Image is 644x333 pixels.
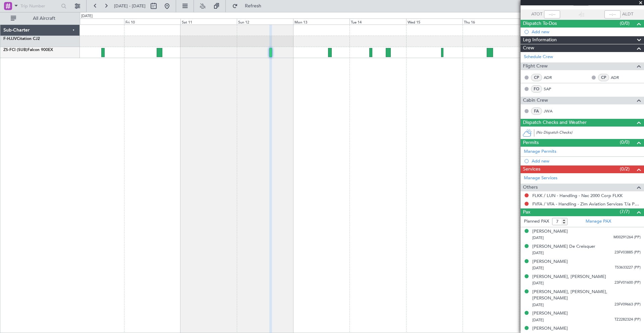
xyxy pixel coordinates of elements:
[532,289,641,302] div: [PERSON_NAME], [PERSON_NAME], [PERSON_NAME]
[523,184,538,191] span: Others
[532,29,641,35] div: Add new
[532,250,544,255] span: [DATE]
[544,75,559,81] a: ADR
[524,175,557,182] a: Manage Services
[7,13,73,24] button: All Aircraft
[544,108,559,114] a: JWA
[3,37,40,41] a: F-HJJVCitation CJ2
[3,48,53,52] a: ZS-FCI (SUB)Falcon 900EX
[532,158,641,164] div: Add new
[519,18,575,25] div: Fri 17
[523,36,557,44] span: Leg Information
[613,235,641,240] span: M00291264 (PP)
[544,10,560,18] input: --:--
[598,74,609,81] div: CP
[523,208,530,216] span: Pax
[523,139,539,147] span: Permits
[531,85,542,93] div: FO
[532,201,641,207] a: FVFA / VFA - Handling - Zim Aviation Services T/a Pepeti Commodities
[620,20,630,27] span: (0/0)
[532,266,544,271] span: [DATE]
[523,62,548,70] span: Flight Crew
[611,75,626,81] a: ADR
[17,16,71,21] span: All Aircraft
[532,258,568,265] div: [PERSON_NAME]
[81,13,93,19] div: [DATE]
[532,302,544,307] span: [DATE]
[532,235,544,240] span: [DATE]
[124,18,180,25] div: Fri 10
[620,165,630,173] span: (0/2)
[544,86,559,92] a: SAP
[531,74,542,81] div: CP
[615,265,641,271] span: TS3633227 (PP)
[614,317,641,323] span: TZ2282324 (PP)
[114,3,146,9] span: [DATE] - [DATE]
[68,18,124,25] div: Thu 9
[614,250,641,255] span: 23FV03885 (PP)
[3,48,28,52] span: ZS-FCI (SUB)
[180,18,237,25] div: Sat 11
[620,139,630,146] span: (0/0)
[3,37,17,41] span: F-HJJV
[463,18,519,25] div: Thu 16
[229,1,269,11] button: Refresh
[239,4,267,8] span: Refresh
[532,281,544,286] span: [DATE]
[523,20,557,28] span: Dispatch To-Dos
[524,148,556,155] a: Manage Permits
[20,1,59,11] input: Trip Number
[531,107,542,115] div: FA
[532,274,606,280] div: [PERSON_NAME], [PERSON_NAME]
[532,318,544,323] span: [DATE]
[532,243,595,250] div: [PERSON_NAME] De Creisquer
[406,18,463,25] div: Wed 15
[237,18,293,25] div: Sun 12
[586,218,611,225] a: Manage PAX
[524,218,549,225] label: Planned PAX
[350,18,406,25] div: Tue 14
[523,44,534,52] span: Crew
[524,54,553,60] a: Schedule Crew
[614,280,641,286] span: 23FV01600 (PP)
[532,310,568,317] div: [PERSON_NAME]
[523,119,587,127] span: Dispatch Checks and Weather
[531,11,542,18] span: ATOT
[614,302,641,307] span: 23FV09663 (PP)
[523,97,548,104] span: Cabin Crew
[622,11,633,18] span: ALDT
[532,325,568,332] div: [PERSON_NAME]
[620,208,630,215] span: (7/7)
[293,18,350,25] div: Mon 13
[532,193,623,198] a: FLKK / LUN - Handling - Nac 2000 Corp FLKK
[532,228,568,235] div: [PERSON_NAME]
[536,130,644,137] div: (No Dispatch Checks)
[523,165,540,173] span: Services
